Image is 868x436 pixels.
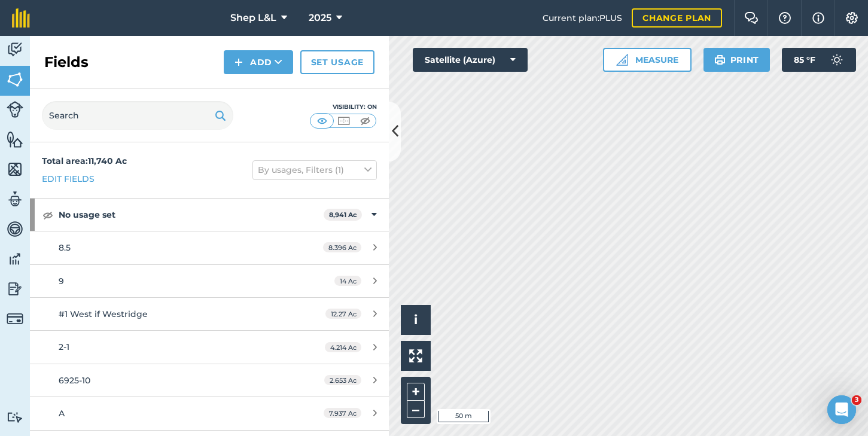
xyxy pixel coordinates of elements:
[7,310,23,327] img: svg+xml;base64,PD94bWwgdmVyc2lvbj0iMS4wIiBlbmNvZGluZz0idXRmLTgiPz4KPCEtLSBHZW5lcmF0b3I6IEFkb2JlIE...
[812,11,824,25] img: svg+xml;base64,PHN2ZyB4bWxucz0iaHR0cDovL3d3dy53My5vcmcvMjAwMC9zdmciIHdpZHRoPSIxNyIgaGVpZ2h0PSIxNy...
[7,250,23,268] img: svg+xml;base64,PD94bWwgdmVyc2lvbj0iMS4wIiBlbmNvZGluZz0idXRmLTgiPz4KPCEtLSBHZW5lcmF0b3I6IEFkb2JlIE...
[30,397,389,429] a: A7.937 Ac
[543,11,622,25] span: Current plan : PLUS
[401,305,431,335] button: i
[42,208,53,222] img: svg+xml;base64,PHN2ZyB4bWxucz0iaHR0cDovL3d3dy53My5vcmcvMjAwMC9zdmciIHdpZHRoPSIxOCIgaGVpZ2h0PSIyNC...
[7,130,23,148] img: svg+xml;base64,PHN2ZyB4bWxucz0iaHR0cDovL3d3dy53My5vcmcvMjAwMC9zdmciIHdpZHRoPSI1NiIgaGVpZ2h0PSI2MC...
[59,408,65,419] span: A
[358,115,373,127] img: svg+xml;base64,PHN2ZyB4bWxucz0iaHR0cDovL3d3dy53My5vcmcvMjAwMC9zdmciIHdpZHRoPSI1MCIgaGVpZ2h0PSI0MC...
[845,12,859,24] img: A cog icon
[300,50,374,74] a: Set usage
[30,265,389,297] a: 914 Ac
[336,115,351,127] img: svg+xml;base64,PHN2ZyB4bWxucz0iaHR0cDovL3d3dy53My5vcmcvMjAwMC9zdmciIHdpZHRoPSI1MCIgaGVpZ2h0PSI0MC...
[234,55,243,69] img: svg+xml;base64,PHN2ZyB4bWxucz0iaHR0cDovL3d3dy53My5vcmcvMjAwMC9zdmciIHdpZHRoPSIxNCIgaGVpZ2h0PSIyNC...
[827,395,856,424] iframe: Intercom live chat
[310,102,377,112] div: Visibility: On
[778,12,792,24] img: A question mark icon
[12,8,30,28] img: fieldmargin Logo
[7,280,23,298] img: svg+xml;base64,PD94bWwgdmVyc2lvbj0iMS4wIiBlbmNvZGluZz0idXRmLTgiPz4KPCEtLSBHZW5lcmF0b3I6IEFkb2JlIE...
[7,160,23,178] img: svg+xml;base64,PHN2ZyB4bWxucz0iaHR0cDovL3d3dy53My5vcmcvMjAwMC9zdmciIHdpZHRoPSI1NiIgaGVpZ2h0PSI2MC...
[30,331,389,363] a: 2-14.214 Ac
[30,298,389,330] a: #1 West if Westridge12.27 Ac
[794,48,815,72] span: 85 ° F
[407,383,425,401] button: +
[309,11,331,25] span: 2025
[230,11,276,25] span: Shep L&L
[7,220,23,238] img: svg+xml;base64,PD94bWwgdmVyc2lvbj0iMS4wIiBlbmNvZGluZz0idXRmLTgiPz4KPCEtLSBHZW5lcmF0b3I6IEFkb2JlIE...
[224,50,293,74] button: Add
[30,364,389,397] a: 6925-102.653 Ac
[782,48,856,72] button: 85 °F
[407,401,425,418] button: –
[323,242,361,252] span: 8.396 Ac
[7,71,23,89] img: svg+xml;base64,PHN2ZyB4bWxucz0iaHR0cDovL3d3dy53My5vcmcvMjAwMC9zdmciIHdpZHRoPSI1NiIgaGVpZ2h0PSI2MC...
[825,48,849,72] img: svg+xml;base64,PD94bWwgdmVyc2lvbj0iMS4wIiBlbmNvZGluZz0idXRmLTgiPz4KPCEtLSBHZW5lcmF0b3I6IEFkb2JlIE...
[324,375,361,385] span: 2.653 Ac
[325,309,361,319] span: 12.27 Ac
[59,309,148,319] span: #1 West if Westridge
[324,408,361,418] span: 7.937 Ac
[59,342,69,352] span: 2-1
[42,156,127,166] strong: Total area : 11,740 Ac
[30,231,389,264] a: 8.58.396 Ac
[616,54,628,66] img: Ruler icon
[413,48,528,72] button: Satellite (Azure)
[409,349,422,362] img: Four arrows, one pointing top left, one top right, one bottom right and the last bottom left
[59,276,64,286] span: 9
[714,53,726,67] img: svg+xml;base64,PHN2ZyB4bWxucz0iaHR0cDovL3d3dy53My5vcmcvMjAwMC9zdmciIHdpZHRoPSIxOSIgaGVpZ2h0PSIyNC...
[315,115,330,127] img: svg+xml;base64,PHN2ZyB4bWxucz0iaHR0cDovL3d3dy53My5vcmcvMjAwMC9zdmciIHdpZHRoPSI1MCIgaGVpZ2h0PSI0MC...
[59,199,324,231] strong: No usage set
[414,312,418,327] span: i
[334,276,361,286] span: 14 Ac
[7,411,23,423] img: svg+xml;base64,PD94bWwgdmVyc2lvbj0iMS4wIiBlbmNvZGluZz0idXRmLTgiPz4KPCEtLSBHZW5lcmF0b3I6IEFkb2JlIE...
[59,375,90,386] span: 6925-10
[42,172,95,185] a: Edit fields
[252,160,377,179] button: By usages, Filters (1)
[7,190,23,208] img: svg+xml;base64,PD94bWwgdmVyc2lvbj0iMS4wIiBlbmNvZGluZz0idXRmLTgiPz4KPCEtLSBHZW5lcmF0b3I6IEFkb2JlIE...
[59,242,71,253] span: 8.5
[7,101,23,118] img: svg+xml;base64,PD94bWwgdmVyc2lvbj0iMS4wIiBlbmNvZGluZz0idXRmLTgiPz4KPCEtLSBHZW5lcmF0b3I6IEFkb2JlIE...
[7,41,23,59] img: svg+xml;base64,PD94bWwgdmVyc2lvbj0iMS4wIiBlbmNvZGluZz0idXRmLTgiPz4KPCEtLSBHZW5lcmF0b3I6IEFkb2JlIE...
[632,8,722,28] a: Change plan
[744,12,759,24] img: Two speech bubbles overlapping with the left bubble in the forefront
[215,108,226,123] img: svg+xml;base64,PHN2ZyB4bWxucz0iaHR0cDovL3d3dy53My5vcmcvMjAwMC9zdmciIHdpZHRoPSIxOSIgaGVpZ2h0PSIyNC...
[42,101,233,130] input: Search
[329,211,357,219] strong: 8,941 Ac
[30,199,389,231] div: No usage set8,941 Ac
[603,48,692,72] button: Measure
[44,53,89,72] h2: Fields
[852,395,861,405] span: 3
[325,342,361,352] span: 4.214 Ac
[703,48,770,72] button: Print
